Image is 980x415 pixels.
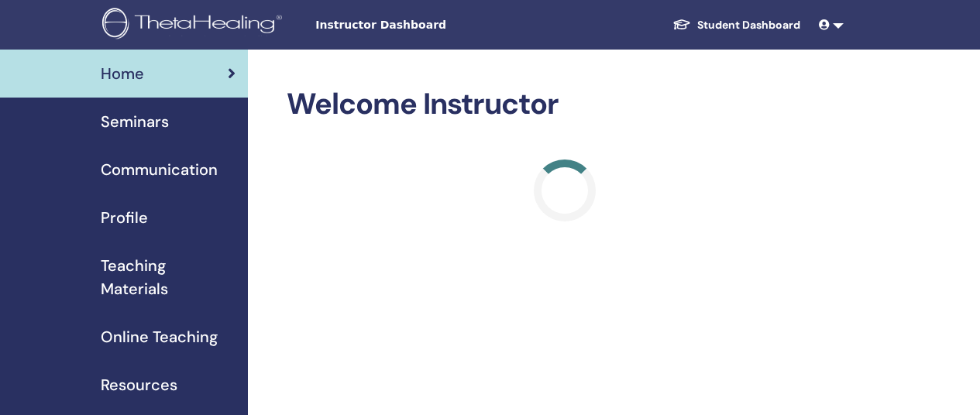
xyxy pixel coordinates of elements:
img: logo.png [102,8,287,43]
img: graduation-cap-white.svg [672,18,691,31]
span: Profile [101,206,148,229]
span: Communication [101,158,218,181]
span: Seminars [101,110,169,133]
span: Teaching Materials [101,254,236,300]
span: Home [101,62,144,85]
span: Online Teaching [101,325,218,348]
span: Instructor Dashboard [315,17,548,33]
h2: Welcome Instructor [287,87,844,122]
span: Resources [101,373,177,396]
a: Student Dashboard [660,11,813,39]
